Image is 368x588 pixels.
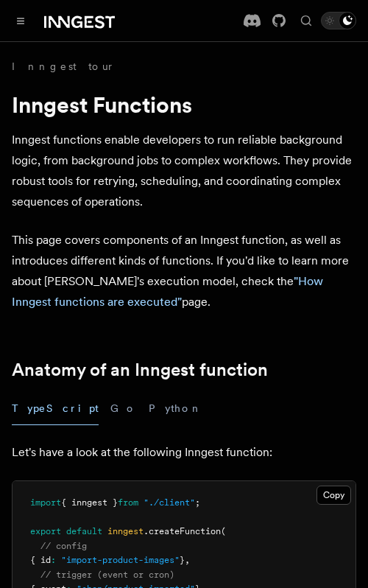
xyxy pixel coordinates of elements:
[51,555,56,565] span: :
[12,130,356,212] p: Inngest functions enable developers to run reliable background logic, from background jobs to com...
[144,497,195,508] span: "./client"
[118,497,138,508] span: from
[195,497,200,508] span: ;
[110,392,137,425] button: Go
[12,230,356,312] p: This page covers components of an Inngest function, as well as introduces different kinds of func...
[12,392,99,425] button: TypeScript
[297,12,315,29] button: Find something...
[61,555,180,565] span: "import-product-images"
[30,497,61,508] span: import
[185,555,190,565] span: ,
[12,442,356,463] p: Let's have a look at the following Inngest function:
[321,12,356,29] button: Toggle dark mode
[40,541,87,551] span: // config
[107,526,144,536] span: inngest
[30,526,61,536] span: export
[144,526,221,536] span: .createFunction
[30,555,51,565] span: { id
[12,12,29,29] button: Toggle navigation
[12,91,356,118] h1: Inngest Functions
[66,526,102,536] span: default
[40,570,174,580] span: // trigger (event or cron)
[316,486,351,505] button: Copy
[61,497,118,508] span: { inngest }
[180,555,185,565] span: }
[12,360,268,380] a: Anatomy of an Inngest function
[149,392,202,425] button: Python
[221,526,226,536] span: (
[12,59,115,74] a: Inngest tour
